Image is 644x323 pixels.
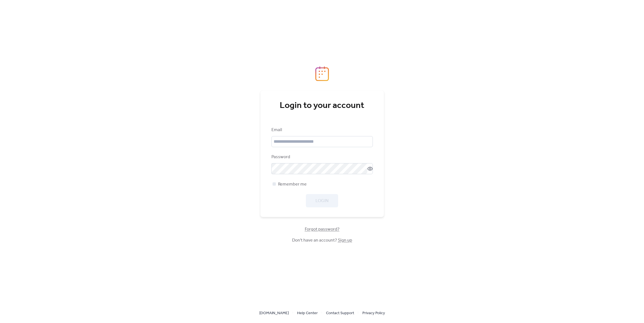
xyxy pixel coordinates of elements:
[338,236,352,245] a: Sign up
[292,237,352,244] span: Don't have an account?
[326,309,354,316] a: Contact Support
[362,309,385,316] a: Privacy Policy
[326,310,354,317] span: Contact Support
[271,127,372,133] div: Email
[278,181,307,188] span: Remember me
[315,66,329,81] img: logo
[271,154,372,160] div: Password
[362,310,385,317] span: Privacy Policy
[305,228,339,231] a: Forgot password?
[259,309,289,316] a: [DOMAIN_NAME]
[271,100,373,111] div: Login to your account
[259,310,289,317] span: [DOMAIN_NAME]
[297,309,318,316] a: Help Center
[305,226,339,233] span: Forgot password?
[297,310,318,317] span: Help Center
